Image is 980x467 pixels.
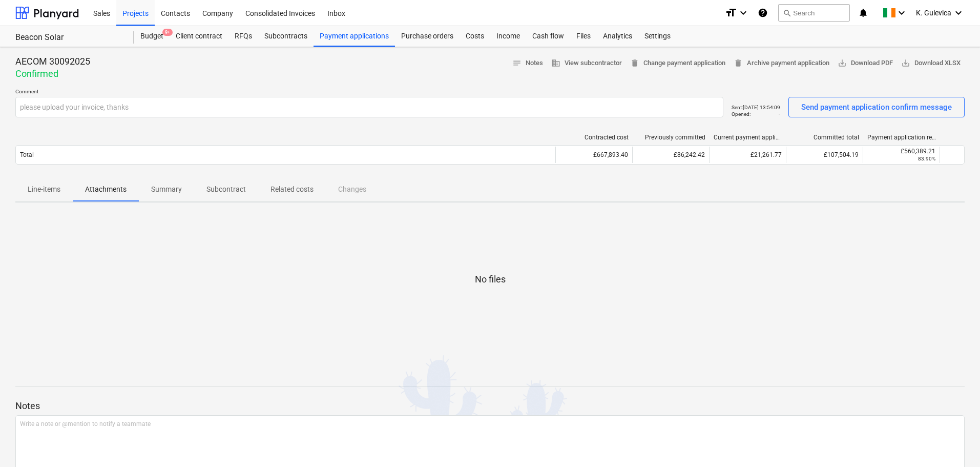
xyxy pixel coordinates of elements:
div: £86,242.42 [632,147,709,163]
p: No files [475,273,506,286]
div: £21,261.77 [709,147,786,163]
a: Costs [460,26,490,47]
button: Search [778,4,850,22]
span: save_alt [901,58,910,68]
p: Line-items [28,184,60,195]
a: Cash flow [526,26,570,47]
button: View subcontractor [547,55,626,71]
span: search [783,9,791,17]
a: Analytics [597,26,638,47]
i: keyboard_arrow_down [895,7,908,19]
button: Download XLSX [897,55,965,71]
a: Budget9+ [134,26,170,47]
p: [DATE] 13:54:09 [743,104,780,111]
p: Related costs [270,184,314,195]
p: Summary [151,184,182,195]
a: Client contract [170,26,228,47]
p: Subcontract [206,184,246,195]
span: Change payment application [630,57,725,69]
button: Notes [508,55,547,71]
a: Files [570,26,597,47]
a: Settings [638,26,677,47]
div: £667,893.40 [555,147,632,163]
span: delete [630,58,639,68]
i: format_size [725,7,737,19]
button: Change payment application [626,55,729,71]
div: Beacon Solar [15,32,122,43]
div: Budget [134,26,170,47]
div: Current payment application [714,134,782,141]
span: delete [734,58,743,68]
p: Notes [15,400,965,412]
p: AECOM 30092025 [15,55,90,68]
span: Download PDF [838,57,893,69]
a: Payment applications [314,26,395,47]
span: business [551,58,560,68]
i: keyboard_arrow_down [737,7,749,19]
div: Send payment application confirm message [801,100,952,114]
small: 83.90% [918,156,935,161]
div: Contracted cost [560,134,629,141]
p: Confirmed [15,68,90,80]
span: save_alt [838,58,847,68]
span: View subcontractor [551,57,622,69]
a: Subcontracts [258,26,314,47]
button: Download PDF [833,55,897,71]
p: - [779,111,780,117]
button: Send payment application confirm message [788,97,965,117]
a: Income [490,26,526,47]
p: Sent : [732,104,743,111]
p: Total [20,151,34,159]
div: £107,504.19 [786,147,863,163]
span: Archive payment application [734,57,829,69]
div: £560,389.21 [867,148,935,155]
iframe: Chat Widget [929,418,980,467]
span: 9+ [162,29,173,36]
p: Attachments [85,184,127,195]
span: Notes [512,57,543,69]
span: K. Gulevica [916,9,951,17]
div: Previously committed [637,134,705,141]
i: notifications [858,7,868,19]
div: Payment application remaining [867,134,936,141]
i: Knowledge base [758,7,768,19]
span: notes [512,58,522,68]
i: keyboard_arrow_down [952,7,965,19]
p: Comment [15,88,723,97]
button: Archive payment application [729,55,833,71]
span: Download XLSX [901,57,961,69]
a: RFQs [228,26,258,47]
div: Committed total [790,134,859,141]
p: Opened : [732,111,750,117]
a: Purchase orders [395,26,460,47]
